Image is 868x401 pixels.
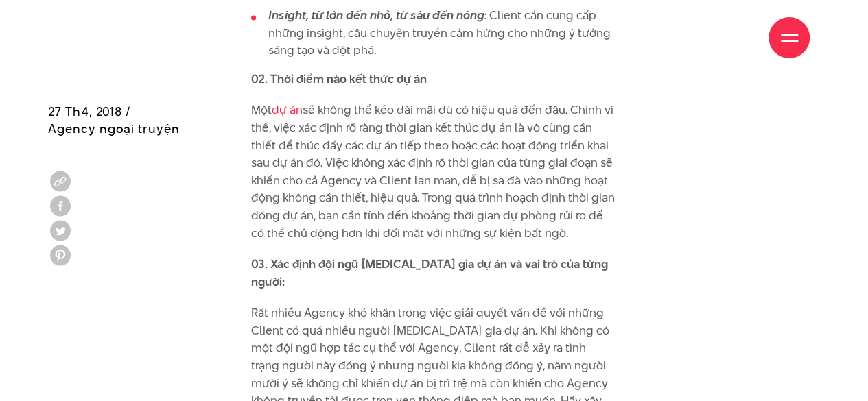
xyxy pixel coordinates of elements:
[251,101,617,242] p: Một sẽ không thể kéo dài mãi dù có hiệu quả đến đâu. Chính vì thế, việc xác định rõ ràng thời gia...
[251,256,608,290] strong: 03. Xác định đội ngũ [MEDICAL_DATA] gia dự án và vai trò của từng người:
[251,71,427,87] strong: 02. Thời điểm nào kết thức dự án
[272,101,303,118] a: dự án
[48,103,180,137] span: 27 Th4, 2018 / Agency ngoại truyện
